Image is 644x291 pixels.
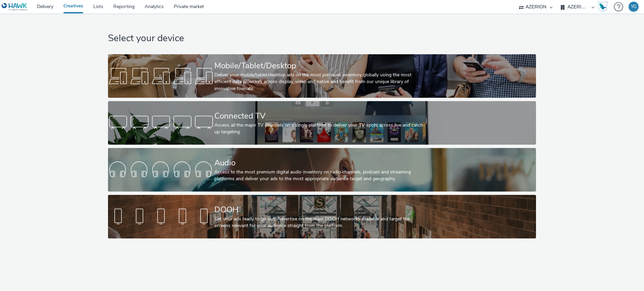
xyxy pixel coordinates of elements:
div: Audio [214,157,427,169]
img: Hawk Academy [598,1,608,12]
div: Access all the major TV channels on a single platform to deliver your TV spots across live and ca... [214,122,427,136]
h1: Select your device [108,32,536,45]
div: DOOH [214,204,427,216]
div: Connected TV [214,110,427,122]
div: Mobile/Tablet/Desktop [214,60,427,72]
div: YG [631,2,637,12]
a: DOOHGet your ads ready to go out! Advertise on the main DOOH networks available and target the sc... [108,195,536,238]
div: Access to the most premium digital audio inventory on radio channels, podcast and streaming platf... [214,169,427,183]
a: Hawk Academy [598,1,610,12]
a: Mobile/Tablet/DesktopDeliver your mobile/tablet/desktop ads on the most premium inventory globall... [108,54,536,98]
div: Deliver your mobile/tablet/desktop ads on the most premium inventory globally using the most effi... [214,72,427,92]
div: Get your ads ready to go out! Advertise on the main DOOH networks available and target the screen... [214,216,427,229]
a: AudioAccess to the most premium digital audio inventory on radio channels, podcast and streaming ... [108,148,536,192]
img: undefined Logo [2,3,28,11]
a: Connected TVAccess all the major TV channels on a single platform to deliver your TV spots across... [108,101,536,145]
